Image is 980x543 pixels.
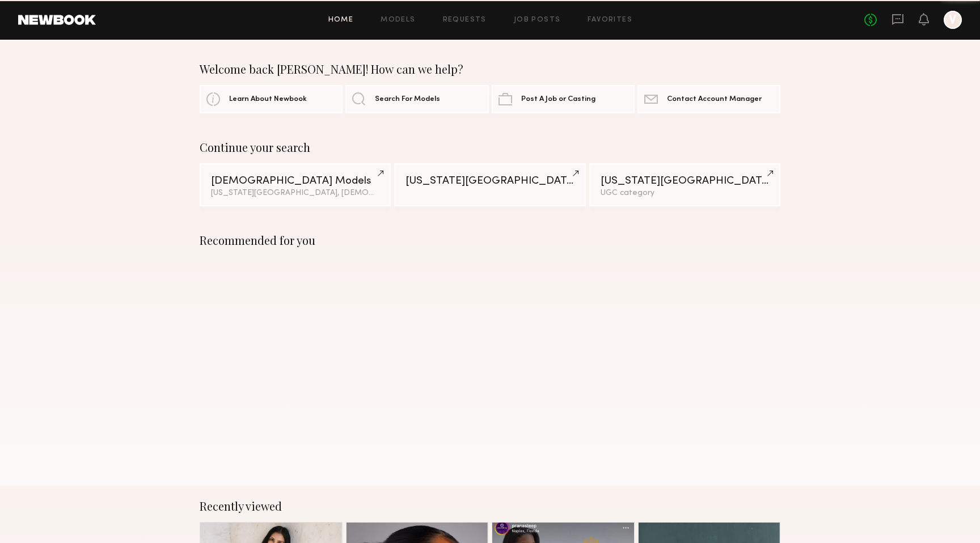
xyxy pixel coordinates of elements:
[521,96,595,103] span: Post A Job or Casting
[514,16,561,24] a: Job Posts
[200,234,780,247] div: Recommended for you
[200,163,391,206] a: [DEMOGRAPHIC_DATA] Models[US_STATE][GEOGRAPHIC_DATA], [DEMOGRAPHIC_DATA] / [DEMOGRAPHIC_DATA]
[637,85,780,113] a: Contact Account Manager
[492,85,635,113] a: Post A Job or Casting
[229,96,307,103] span: Learn About Newbook
[211,176,379,186] div: [DEMOGRAPHIC_DATA] Models
[200,499,780,513] div: Recently viewed
[211,189,379,197] div: [US_STATE][GEOGRAPHIC_DATA], [DEMOGRAPHIC_DATA] / [DEMOGRAPHIC_DATA]
[375,96,440,103] span: Search For Models
[200,85,343,113] a: Learn About Newbook
[601,176,769,186] div: [US_STATE][GEOGRAPHIC_DATA]
[394,163,585,206] a: [US_STATE][GEOGRAPHIC_DATA]
[381,16,415,24] a: Models
[405,176,574,186] div: [US_STATE][GEOGRAPHIC_DATA]
[589,163,780,206] a: [US_STATE][GEOGRAPHIC_DATA]UGC category
[667,96,762,103] span: Contact Account Manager
[601,189,769,197] div: UGC category
[944,11,962,29] a: V
[200,141,780,154] div: Continue your search
[200,62,780,76] div: Welcome back [PERSON_NAME]! How can we help?
[328,16,354,24] a: Home
[443,16,487,24] a: Requests
[588,16,632,24] a: Favorites
[345,85,488,113] a: Search For Models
